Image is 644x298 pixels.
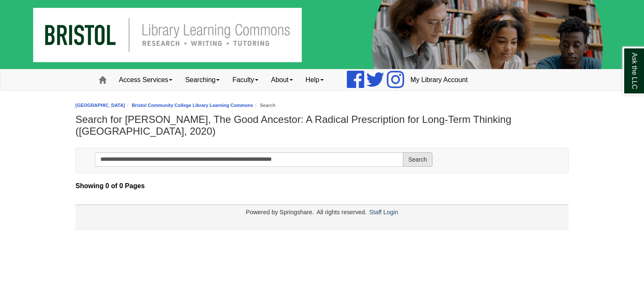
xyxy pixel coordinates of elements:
div: All rights reserved. [315,209,368,216]
button: Search [403,152,432,167]
nav: breadcrumb [75,101,569,109]
a: My Library Account [404,69,474,90]
a: Bristol Community College Library Learning Commons [132,103,253,108]
a: Access Services [113,69,179,90]
div: Powered by Springshare. [244,209,315,216]
h1: Search for [PERSON_NAME], The Good Ancestor: A Radical Prescription for Long-Term Thinking ([GEOG... [75,114,569,137]
strong: Showing 0 of 0 Pages [75,180,569,192]
a: Searching [179,69,226,90]
a: Help [299,69,330,90]
li: Search [253,101,276,109]
a: Faculty [226,69,265,90]
a: Staff Login [369,209,398,216]
a: About [265,69,299,90]
a: [GEOGRAPHIC_DATA] [75,103,125,108]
